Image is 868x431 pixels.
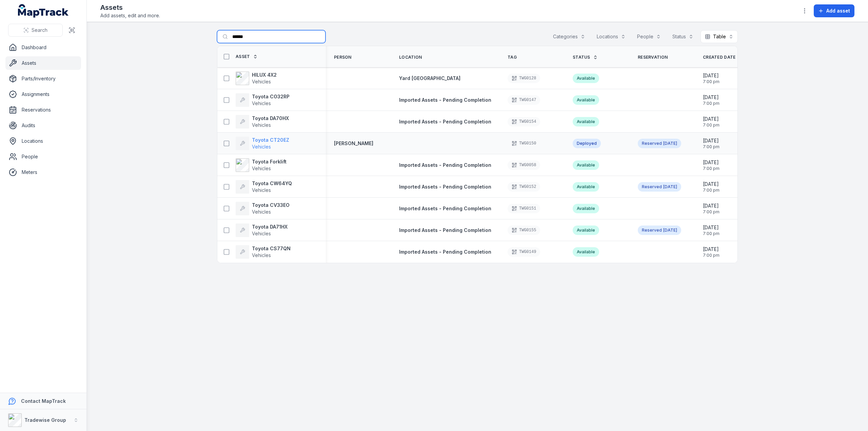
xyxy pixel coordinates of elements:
[399,75,460,82] a: Yard [GEOGRAPHIC_DATA]
[703,94,719,101] span: [DATE]
[638,182,681,192] div: Reserved
[638,182,681,192] a: Reserved[DATE]
[5,41,81,54] a: Dashboard
[703,55,743,60] a: Created Date
[703,181,719,193] time: 23/01/2025, 7:00:46 pm
[703,209,719,215] span: 7:00 pm
[508,117,540,126] div: TWG0154
[399,97,491,103] a: Imported Assets - Pending Completion
[638,55,668,60] span: Reservation
[399,118,491,125] a: Imported Assets - Pending Completion
[399,205,491,211] span: Imported Assets - Pending Completion
[252,231,271,236] span: Vehicles
[236,202,290,215] a: Toyota CV33EOVehicles
[236,180,292,194] a: Toyota CW64YQVehicles
[399,249,491,255] span: Imported Assets - Pending Completion
[508,160,540,170] div: TWG0058
[638,139,681,148] div: Reserved
[573,55,598,60] a: Status
[252,180,292,187] strong: Toyota CW64YQ
[703,137,719,144] span: [DATE]
[100,12,160,19] span: Add assets, edit and more.
[236,72,277,85] a: HILUX 4X2Vehicles
[399,162,491,169] a: Imported Assets - Pending Completion
[236,115,289,129] a: Toyota DA70HXVehicles
[399,97,491,103] span: Imported Assets - Pending Completion
[399,183,491,190] a: Imported Assets - Pending Completion
[814,4,854,17] button: Add asset
[5,56,81,70] a: Assets
[100,3,160,12] h2: Assets
[663,141,677,146] span: [DATE]
[508,55,517,60] span: Tag
[508,226,540,235] div: TWG0155
[703,246,719,258] time: 23/01/2025, 7:00:46 pm
[573,139,601,148] div: Deployed
[252,202,290,209] strong: Toyota CV33EO
[5,119,81,132] a: Audits
[703,202,719,209] span: [DATE]
[21,398,66,404] strong: Contact MapTrack
[399,162,491,168] span: Imported Assets - Pending Completion
[703,159,719,171] time: 23/01/2025, 7:00:46 pm
[703,137,719,150] time: 23/01/2025, 7:00:46 pm
[703,116,719,128] time: 23/01/2025, 7:00:46 pm
[236,54,250,59] span: Asset
[573,247,599,257] div: Available
[252,209,271,215] span: Vehicles
[703,122,719,128] span: 7:00 pm
[334,140,373,147] a: [PERSON_NAME]
[703,224,719,236] time: 23/01/2025, 7:00:46 pm
[236,158,287,172] a: Toyota ForkliftVehicles
[573,74,599,83] div: Available
[5,150,81,163] a: People
[703,202,719,215] time: 23/01/2025, 7:00:46 pm
[638,226,681,235] a: Reserved[DATE]
[638,226,681,235] div: Reserved
[703,181,719,188] span: [DATE]
[236,245,291,259] a: Toyota CS77QNVehicles
[399,227,491,233] span: Imported Assets - Pending Completion
[252,100,271,106] span: Vehicles
[573,204,599,213] div: Available
[5,165,81,179] a: Meters
[334,55,352,60] span: Person
[703,72,719,79] span: [DATE]
[5,103,81,117] a: Reservations
[633,30,665,43] button: People
[252,93,290,100] strong: Toyota CO32RP
[573,160,599,170] div: Available
[399,249,491,255] a: Imported Assets - Pending Completion
[252,223,288,230] strong: Toyota DA71HX
[573,55,590,60] span: Status
[573,117,599,126] div: Available
[399,227,491,234] a: Imported Assets - Pending Completion
[5,72,81,85] a: Parts/Inventory
[508,247,540,257] div: TWG0149
[252,115,289,122] strong: Toyota DA70HX
[252,79,271,84] span: Vehicles
[508,182,540,192] div: TWG0152
[399,55,422,60] span: Location
[826,7,850,14] span: Add asset
[703,72,719,84] time: 23/01/2025, 7:00:46 pm
[703,224,719,231] span: [DATE]
[236,137,289,150] a: Toyota CT20EZVehicles
[399,75,460,81] span: Yard [GEOGRAPHIC_DATA]
[703,246,719,253] span: [DATE]
[252,122,271,128] span: Vehicles
[252,252,271,258] span: Vehicles
[638,139,681,148] a: Reserved[DATE]
[508,95,540,105] div: TWG0147
[399,119,491,124] span: Imported Assets - Pending Completion
[703,188,719,193] span: 7:00 pm
[252,158,287,165] strong: Toyota Forklift
[252,187,271,193] span: Vehicles
[399,184,491,190] span: Imported Assets - Pending Completion
[703,166,719,171] span: 7:00 pm
[663,184,677,189] span: [DATE]
[663,184,677,190] time: 11/07/2025, 6:00:00 am
[24,417,66,423] strong: Tradewise Group
[252,137,289,143] strong: Toyota CT20EZ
